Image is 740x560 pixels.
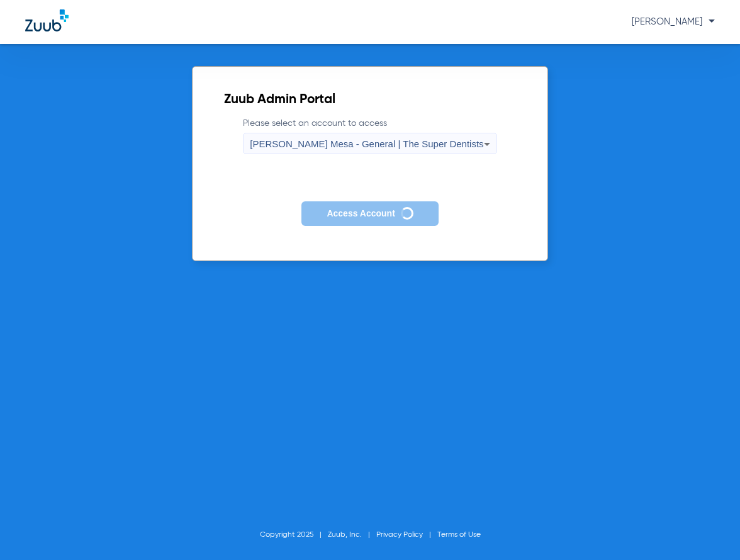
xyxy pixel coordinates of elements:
[301,201,438,226] button: Access Account
[224,94,515,106] h2: Zuub Admin Portal
[250,138,483,149] span: [PERSON_NAME] Mesa - General | The Super Dentists
[632,17,715,26] span: [PERSON_NAME]
[25,9,69,31] img: Zuub Logo
[260,529,328,541] li: Copyright 2025
[677,500,740,560] iframe: Chat Widget
[437,531,481,539] a: Terms of Use
[327,208,395,218] span: Access Account
[376,531,423,539] a: Privacy Policy
[243,117,496,154] label: Please select an account to access
[328,529,376,541] li: Zuub, Inc.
